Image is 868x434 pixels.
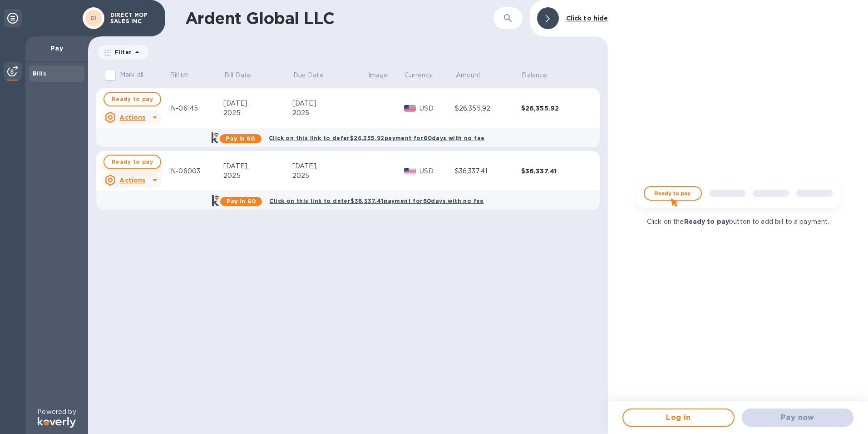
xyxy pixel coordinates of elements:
p: Bill Date [224,71,251,80]
img: USD [404,105,416,111]
p: Mark all [120,70,143,80]
div: [DATE], [223,99,292,108]
div: 2025 [223,171,292,181]
div: IN-06003 [169,167,223,176]
div: [DATE], [292,99,367,108]
p: Currency [404,71,433,80]
p: Balance [522,71,547,80]
img: Logo [38,417,76,428]
div: $36,337.41 [455,167,521,176]
u: Actions [119,177,145,184]
button: Log in [622,409,734,427]
span: Bill Date [224,71,263,80]
p: Due Date [293,71,324,80]
button: Ready to pay [104,155,161,169]
b: Pay in 60 [226,135,255,142]
div: $36,337.41 [521,167,587,176]
div: [DATE], [223,161,292,171]
span: Balance [522,71,559,80]
p: USD [419,167,455,176]
button: Ready to pay [104,92,161,106]
b: Click on this link to defer $36,337.41 payment for 60 days with no fee [269,197,483,204]
div: 2025 [292,171,367,181]
p: Amount [456,71,481,80]
span: Ready to pay [112,156,153,167]
div: 2025 [292,108,367,118]
p: DIRECT MOP SALES INC [110,12,156,25]
h1: Ardent Global LLC [185,9,493,28]
span: Ready to pay [112,94,153,105]
b: Click on this link to defer $26,355.92 payment for 60 days with no fee [269,135,484,141]
b: Pay in 60 [227,198,256,205]
p: Click on the button to add bill to a payment. [647,217,829,227]
div: 2025 [223,108,292,118]
img: USD [404,168,416,174]
b: DI [90,15,97,21]
b: Bills [33,70,46,77]
div: $26,355.92 [521,104,587,113]
p: USD [419,104,455,113]
p: Bill № [170,71,188,80]
div: IN-06145 [169,104,223,113]
div: $26,355.92 [455,104,521,113]
span: Due Date [293,71,335,80]
b: Click to hide [566,15,608,22]
span: Log in [631,412,726,423]
div: [DATE], [292,161,367,171]
u: Actions [119,114,145,121]
p: Image [368,71,388,80]
span: Amount [456,71,493,80]
p: Filter [111,48,132,56]
p: Powered by [37,407,76,417]
p: Pay [33,44,81,53]
span: Bill № [170,71,200,80]
b: Ready to pay [684,218,730,225]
